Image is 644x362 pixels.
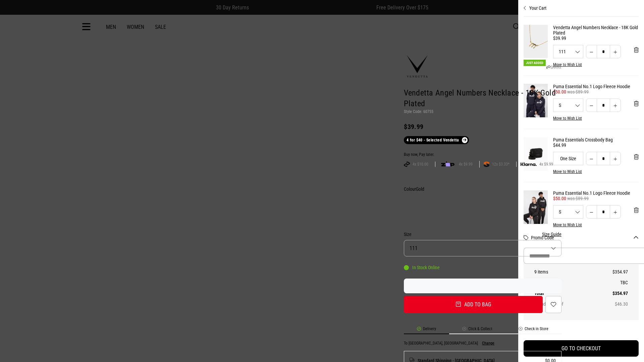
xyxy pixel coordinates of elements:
[629,148,644,165] button: 'Remove from cart
[553,142,639,148] div: $44.99
[595,288,628,299] td: $354.97
[567,196,589,201] span: was $89.99
[404,88,561,109] h1: Vendetta Angel Numbers Necklace - 18K Gold Plated
[534,277,595,288] th: Shipping
[521,163,537,166] img: KLARNA
[456,162,475,167] span: 4x $9.99
[553,103,583,108] span: S
[586,205,597,219] button: Decrease quantity
[586,45,597,58] button: Decrease quantity
[449,326,505,334] li: Click & Collect
[542,230,561,238] button: Size Guide
[553,36,639,41] div: $39.99
[553,49,583,54] span: 111
[524,25,548,58] img: Vendetta Angel Numbers Necklace - 18K Gold Plated
[595,299,628,309] td: $46.30
[586,152,597,165] button: Decrease quantity
[441,161,454,168] img: zip
[404,53,431,80] img: Vendetta
[404,152,561,158] div: Buy now, Pay later.
[404,136,469,144] a: 4 for $40 - Selected Vendetta
[546,65,561,70] a: SHARE
[537,162,556,167] span: 4x $9.99
[404,326,449,334] li: Delivery
[595,277,628,288] td: TBC
[534,266,595,277] th: 9 items
[610,45,621,58] button: Increase quantity
[553,62,582,67] button: Move to Wish List
[404,230,561,238] div: Size
[404,240,561,256] button: 111
[586,99,597,112] button: Decrease quantity
[482,341,494,346] button: Change
[553,223,582,227] button: Move to Wish List
[404,283,561,289] iframe: Customer reviews powered by Trustpilot
[553,169,582,174] button: Move to Wish List
[404,341,478,346] p: To [GEOGRAPHIC_DATA], [GEOGRAPHIC_DATA]
[484,162,489,167] img: SPLITPAY
[410,245,418,251] span: 111
[553,25,639,36] a: Vendetta Angel Numbers Necklace - 18K Gold Plated
[404,265,440,270] div: In Stock Online
[597,99,610,112] input: Quantity
[404,109,561,115] p: Style Code: 60755
[524,328,639,335] iframe: Customer reviews powered by Trustpilot
[629,202,644,219] button: 'Remove from cart
[629,95,644,112] button: 'Remove from cart
[404,162,410,167] img: AFTERPAY
[404,123,561,131] div: $39.99
[553,137,639,142] a: Puma Essentials Crossbody Bag
[567,89,589,95] span: was $89.99
[505,326,561,334] li: Check in Store
[592,248,639,264] button: Apply
[553,84,639,89] a: Puma Essential No.1 Logo Fleece Hoodie
[629,42,644,58] button: 'Remove from cart
[610,205,621,219] button: Increase quantity
[5,3,25,23] button: Open LiveChat chat widget
[404,296,543,313] button: Add to bag
[597,205,610,219] input: Quantity
[405,196,422,219] img: Gold
[404,185,561,193] div: Colour
[553,190,639,196] a: Puma Essential No.1 Logo Fleece Hoodie
[610,99,621,112] button: Increase quantity
[597,152,610,165] input: Quantity
[553,209,583,214] span: S
[416,186,424,192] span: Gold
[553,152,583,165] div: One Size
[524,340,639,357] button: GO TO CHECKOUT
[489,162,512,167] span: 12x $3.33*
[610,152,621,165] button: Increase quantity
[534,288,595,299] th: Total
[410,162,431,167] span: 4x $10.00
[534,299,595,309] th: Includes GST of
[531,235,639,240] button: Promo Code
[553,116,582,121] button: Move to Wish List
[597,45,610,58] input: Quantity
[595,266,628,277] td: $354.97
